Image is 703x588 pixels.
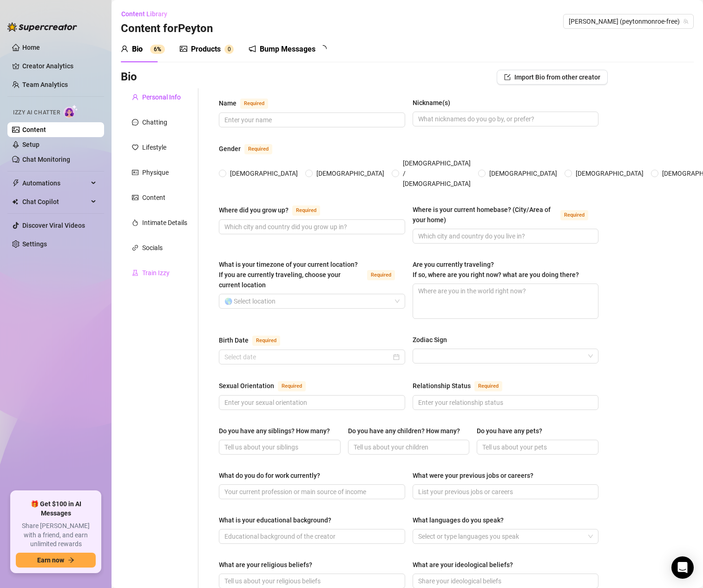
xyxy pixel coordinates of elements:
[474,381,502,391] span: Required
[22,126,46,133] a: Content
[13,108,60,117] span: Izzy AI Chatter
[121,10,167,18] span: Content Library
[224,397,398,408] input: Sexual Orientation
[121,70,137,85] h3: Bio
[413,380,512,391] label: Relationship Status
[399,158,474,189] span: [DEMOGRAPHIC_DATA] / [DEMOGRAPHIC_DATA]
[413,515,510,525] label: What languages do you speak?
[514,73,600,81] span: Import Bio from other creator
[132,44,143,55] div: Bio
[219,205,330,216] label: Where did you grow up?
[224,352,391,362] input: Birth Date
[413,335,453,345] label: Zodiac Sign
[560,210,588,220] span: Required
[219,335,249,345] div: Birth Date
[64,105,78,118] img: AI Chatter
[219,143,283,154] label: Gender
[180,45,187,53] span: picture
[132,169,138,176] span: idcard
[219,205,289,215] div: Where did you grow up?
[348,426,460,436] div: Do you have any children? How many?
[413,98,457,108] label: Nickname(s)
[22,81,68,88] a: Team Analytics
[224,115,398,125] input: Name
[22,240,47,248] a: Settings
[219,335,290,346] label: Birth Date
[418,576,591,586] input: What are your ideological beliefs?
[413,560,513,570] div: What are your ideological beliefs?
[413,205,599,225] label: Where is your current homebase? (City/Area of your home)
[22,59,97,73] a: Creator Analytics
[219,470,327,481] label: What do you do for work currently?
[132,194,138,201] span: picture
[572,168,647,178] span: [DEMOGRAPHIC_DATA]
[121,7,175,21] button: Content Library
[367,270,395,280] span: Required
[224,531,398,542] input: What is your educational background?
[413,98,450,108] div: Nickname(s)
[142,268,170,278] div: Train Izzy
[219,515,331,525] div: What is your educational background?
[12,198,18,205] img: Chat Copilot
[413,381,471,391] div: Relationship Status
[22,176,88,191] span: Automations
[132,119,138,126] span: message
[224,45,234,54] sup: 0
[477,426,542,436] div: Do you have any pets?
[418,114,591,124] input: Nickname(s)
[418,397,591,408] input: Relationship Status
[219,380,316,391] label: Sexual Orientation
[7,22,77,32] img: logo-BBDzfeDw.svg
[142,142,166,152] div: Lifestyle
[348,426,466,436] label: Do you have any children? How many?
[418,531,420,542] input: What languages do you speak?
[191,44,221,55] div: Products
[413,470,533,481] div: What were your previous jobs or careers?
[68,557,74,563] span: arrow-right
[569,14,688,28] span: Peyton (peytonmonroe-free)
[16,553,96,568] button: Earn nowarrow-right
[413,335,447,345] div: Zodiac Sign
[132,94,138,100] span: user
[16,522,96,549] span: Share [PERSON_NAME] with a friend, and earn unlimited rewards
[219,560,319,570] label: What are your religious beliefs?
[121,21,213,36] h3: Content for Peyton
[477,426,549,436] label: Do you have any pets?
[219,144,241,154] div: Gender
[142,192,165,203] div: Content
[482,442,591,452] input: Do you have any pets?
[244,144,272,154] span: Required
[418,487,591,497] input: What were your previous jobs or careers?
[497,70,608,85] button: Import Bio from other creator
[224,222,398,232] input: Where did you grow up?
[132,219,138,226] span: fire
[219,470,320,481] div: What do you do for work currently?
[413,560,519,570] label: What are your ideological beliefs?
[22,222,85,229] a: Discover Viral Videos
[504,74,511,80] span: import
[219,261,358,289] span: What is your timezone of your current location? If you are currently traveling, choose your curre...
[142,243,163,253] div: Socials
[224,442,333,452] input: Do you have any siblings? How many?
[260,44,315,55] div: Bump Messages
[226,168,302,178] span: [DEMOGRAPHIC_DATA]
[142,218,187,228] div: Intimate Details
[132,244,138,251] span: link
[219,560,312,570] div: What are your religious beliefs?
[219,381,274,391] div: Sexual Orientation
[313,168,388,178] span: [DEMOGRAPHIC_DATA]
[219,515,338,525] label: What is your educational background?
[142,92,181,102] div: Personal Info
[486,168,561,178] span: [DEMOGRAPHIC_DATA]
[354,442,462,452] input: Do you have any children? How many?
[219,426,336,436] label: Do you have any siblings? How many?
[150,45,165,54] sup: 6%
[413,205,557,225] div: Where is your current homebase? (City/Area of your home)
[319,44,328,53] span: loading
[132,144,138,151] span: heart
[413,515,504,525] div: What languages do you speak?
[16,500,96,518] span: 🎁 Get $100 in AI Messages
[292,205,320,216] span: Required
[219,98,278,109] label: Name
[418,231,591,241] input: Where is your current homebase? (City/Area of your home)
